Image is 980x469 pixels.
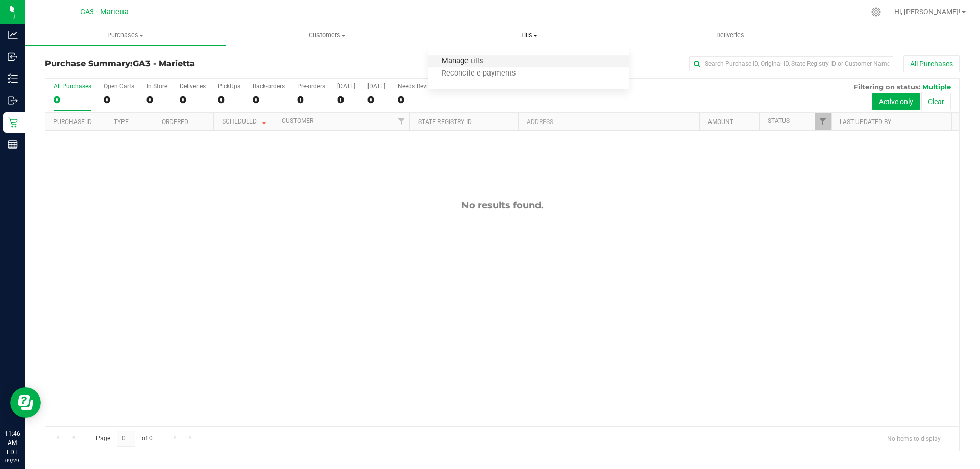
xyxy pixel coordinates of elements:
[708,118,733,126] a: Amount
[337,94,355,106] div: 0
[162,118,188,126] a: Ordered
[921,93,951,110] button: Clear
[8,73,18,84] inline-svg: Inventory
[227,31,427,40] span: Customers
[894,8,961,16] span: Hi, [PERSON_NAME]!
[297,94,325,106] div: 0
[702,31,758,40] span: Deliveries
[253,83,285,90] div: Back-orders
[689,56,893,71] input: Search Purchase ID, Original ID, State Registry ID or Customer Name...
[418,118,472,126] a: State Registry ID
[218,83,240,90] div: PickUps
[8,52,18,62] inline-svg: Inbound
[393,113,409,130] a: Filter
[180,83,206,90] div: Deliveries
[54,94,91,106] div: 0
[80,8,129,16] span: GA3 - Marietta
[903,55,960,72] button: All Purchases
[114,118,129,126] a: Type
[54,83,91,90] div: All Purchases
[367,83,385,90] div: [DATE]
[872,93,920,110] button: Active only
[297,83,325,90] div: Pre-orders
[854,83,920,91] span: Filtering on status:
[428,69,529,78] span: Reconcile e-payments
[53,118,92,126] a: Purchase ID
[398,83,435,90] div: Needs Review
[25,31,226,40] span: Purchases
[8,95,18,106] inline-svg: Outbound
[5,457,20,464] p: 09/29
[840,118,891,126] a: Last Updated By
[282,117,313,125] a: Customer
[8,30,18,40] inline-svg: Analytics
[180,94,206,106] div: 0
[146,83,167,90] div: In Store
[879,431,949,446] span: No items to display
[104,94,134,106] div: 0
[922,83,951,91] span: Multiple
[10,387,41,418] iframe: Resource center
[218,94,240,106] div: 0
[104,83,134,90] div: Open Carts
[133,59,195,68] span: GA3 - Marietta
[5,429,20,457] p: 11:46 AM EDT
[518,113,699,131] th: Address
[45,200,959,211] div: No results found.
[24,24,226,46] a: Purchases
[428,24,629,46] a: Tills Manage tills Reconcile e-payments
[8,139,18,150] inline-svg: Reports
[8,117,18,128] inline-svg: Retail
[222,118,268,125] a: Scheduled
[253,94,285,106] div: 0
[146,94,167,106] div: 0
[226,24,428,46] a: Customers
[768,117,790,125] a: Status
[337,83,355,90] div: [DATE]
[398,94,435,106] div: 0
[45,59,350,68] h3: Purchase Summary:
[367,94,385,106] div: 0
[870,7,883,17] div: Manage settings
[815,113,831,130] a: Filter
[629,24,831,46] a: Deliveries
[428,57,497,66] span: Manage tills
[428,31,629,40] span: Tills
[87,431,161,447] span: Page of 0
